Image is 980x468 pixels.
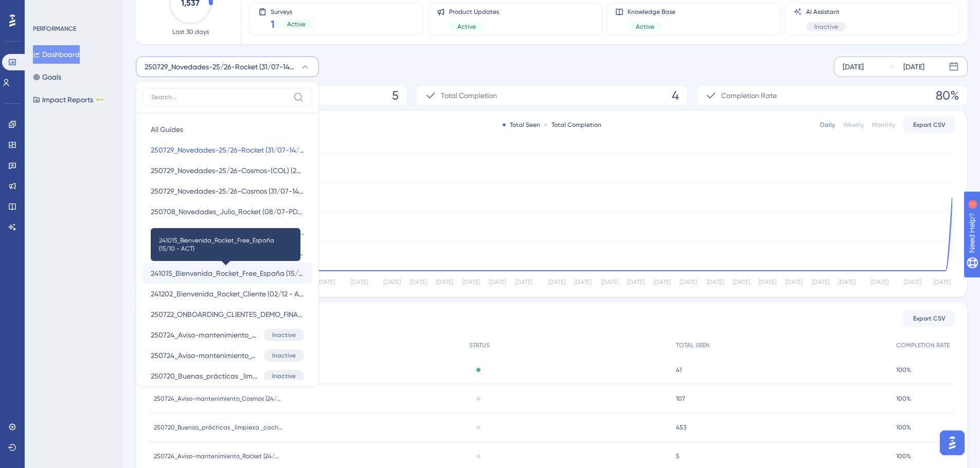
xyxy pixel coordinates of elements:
[896,395,911,403] span: 100%
[33,25,76,33] div: PERFORMANCE
[759,278,776,286] tspan: [DATE]
[151,370,260,382] span: 250720_Buenas_prácticas _limpieza _caché (29/07 - ACT)
[937,427,968,458] iframe: UserGuiding AI Assistant Launcher
[672,87,679,104] span: 4
[33,45,80,64] button: Dashboard
[574,278,592,286] tspan: [DATE]
[706,278,724,286] tspan: [DATE]
[142,119,312,140] button: All Guides
[544,121,601,129] div: Total Completion
[287,20,306,28] span: Active
[913,314,946,323] span: Export CSV
[896,366,911,374] span: 100%
[33,68,61,86] button: Goals
[383,278,401,286] tspan: [DATE]
[449,8,499,16] span: Product Updates
[903,310,955,327] button: Export CSV
[913,121,946,129] span: Export CSV
[653,278,671,286] tspan: [DATE]
[72,5,75,13] div: 1
[601,278,618,286] tspan: [DATE]
[142,284,312,304] button: 241202_Bienvenida_Rocket_Cliente (02/12 - ACT)
[151,123,183,136] span: All Guides
[142,304,312,325] button: 250722_ONBOARDING_CLIENTES_DEMO_FINAL (Activo)
[820,121,835,129] div: Daily
[628,8,675,16] span: Knowledge Base
[151,329,260,341] span: 250724_Aviso-mantenimiento_Rocket (24/07-29/07)
[151,308,304,321] span: 250722_ONBOARDING_CLIENTES_DEMO_FINAL (Activo)
[814,23,838,31] span: Inactive
[151,288,304,300] span: 241202_Bienvenida_Rocket_Cliente (02/12 - ACT)
[676,452,680,460] span: 5
[272,351,296,360] span: Inactive
[350,278,368,286] tspan: [DATE]
[95,97,104,102] div: BETA
[151,93,289,101] input: Search...
[151,226,304,238] span: 250708_Novedades_Julio_Cosmos_ESP (08/07 - PDTE)
[896,452,911,460] span: 100%
[142,222,312,242] button: 250708_Novedades_Julio_Cosmos_ESP (08/07 - PDTE)
[680,278,697,286] tspan: [DATE]
[933,278,951,286] tspan: [DATE]
[154,452,282,460] span: 250724_Aviso-mantenimiento_Rocket (24/07-29/07)
[812,278,829,286] tspan: [DATE]
[154,395,282,403] span: 250724_Aviso-mantenimiento_Cosmos (24/07-31/07)
[142,140,312,160] button: 250729_Novedades-25/26-Rocket (31/07-14/09)
[515,278,532,286] tspan: [DATE]
[172,28,209,36] span: Last 30 days
[896,341,950,349] span: COMPLETION RATE
[154,423,282,432] span: 250720_Buenas_prácticas _limpieza _caché (29/07 - ACT)
[151,144,304,156] span: 250729_Novedades-25/26-Rocket (31/07-14/09)
[151,205,304,218] span: 250708_Novedades_Julio_Rocket (08/07-PDTE)
[462,278,480,286] tspan: [DATE]
[676,423,686,432] span: 453
[409,278,427,286] tspan: [DATE]
[871,278,888,286] tspan: [DATE]
[142,201,312,222] button: 250708_Novedades_Julio_Rocket (08/07-PDTE)
[436,278,453,286] tspan: [DATE]
[145,61,296,73] span: 250729_Novedades-25/26-Rocket (31/07-14/09)
[838,278,856,286] tspan: [DATE]
[151,349,260,362] span: 250724_Aviso-mantenimiento_Cosmos (24/07-31/07)
[24,3,64,15] span: Need Help?
[33,90,104,109] button: Impact ReportsBETA
[271,17,275,31] span: 1
[843,61,864,73] div: [DATE]
[636,23,654,31] span: Active
[872,121,895,129] div: Monthly
[441,89,497,102] span: Total Completion
[142,325,312,345] button: 250724_Aviso-mantenimiento_Rocket (24/07-29/07)Inactive
[136,57,319,77] button: 250729_Novedades-25/26-Rocket (31/07-14/09)
[503,121,540,129] div: Total Seen
[903,117,955,133] button: Export CSV
[843,121,864,129] div: Weekly
[469,341,490,349] span: STATUS
[159,236,292,253] span: 241015_Bienvenida_Rocket_Free_España (15/10 - ACT)
[896,423,911,432] span: 100%
[627,278,645,286] tspan: [DATE]
[785,278,803,286] tspan: [DATE]
[151,164,304,177] span: 250729_Novedades-25/26-Cosmos-(COL) (29/07-29/09)
[151,185,304,197] span: 250729_Novedades-25/26-Cosmos (31/07-14/09)
[676,366,682,374] span: 41
[936,87,959,104] span: 80%
[457,23,476,31] span: Active
[733,278,750,286] tspan: [DATE]
[272,331,296,339] span: Inactive
[904,278,921,286] tspan: [DATE]
[142,366,312,386] button: 250720_Buenas_prácticas _limpieza _caché (29/07 - ACT)Inactive
[806,8,846,16] span: AI Assistant
[142,242,312,263] button: 250212_Bienvenida_Rocket_Test_Experiencia_(Only_Once)
[272,372,296,380] span: Inactive
[142,181,312,201] button: 250729_Novedades-25/26-Cosmos (31/07-14/09)
[489,278,506,286] tspan: [DATE]
[142,160,312,181] button: 250729_Novedades-25/26-Cosmos-(COL) (29/07-29/09)
[676,395,685,403] span: 107
[392,87,399,104] span: 5
[142,263,312,284] button: 241015_Bienvenida_Rocket_Free_España (15/10 - ACT)241015_Bienvenida_Rocket_Free_España (15/10 - ACT)
[903,61,924,73] div: [DATE]
[142,345,312,366] button: 250724_Aviso-mantenimiento_Cosmos (24/07-31/07)Inactive
[317,278,335,286] tspan: [DATE]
